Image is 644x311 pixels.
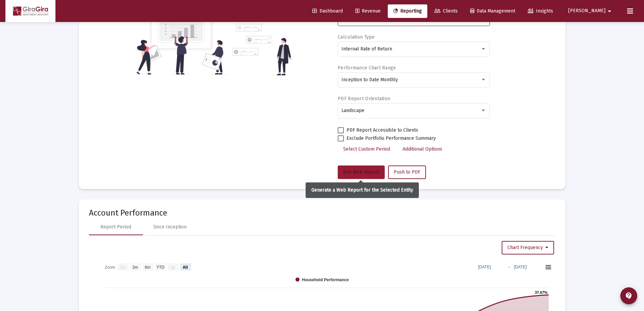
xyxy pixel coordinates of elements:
[347,126,418,134] span: PDF Report Accessible to Clients
[528,8,553,14] span: Insights
[522,4,558,18] a: Insights
[470,8,515,14] span: Data Management
[507,265,511,269] text: →
[568,8,605,14] span: [PERSON_NAME]
[307,4,348,18] a: Dashboard
[350,4,386,18] a: Revenue
[429,4,463,18] a: Clients
[388,165,426,179] button: Push to PDF
[153,224,187,230] div: Since Inception
[341,77,398,83] span: Inception to Date Monthly
[605,4,614,18] mat-icon: arrow_drop_down
[434,8,458,14] span: Clients
[347,134,436,142] span: Exclude Portfolio Performance Summary
[502,241,554,254] button: Chart Frequency
[100,224,131,230] div: Report Period
[156,265,164,269] text: YTD
[338,34,375,40] label: Calculation Type
[403,146,442,152] span: Additional Options
[625,292,633,300] mat-icon: contact_support
[341,108,364,113] span: Landscape
[120,265,125,269] text: 1m
[10,4,50,18] img: Dashboard
[388,4,427,18] a: Reporting
[535,290,548,294] text: 37.67%
[338,96,390,102] label: PDF Report Orientation
[514,265,527,269] text: [DATE]
[132,265,138,269] text: 3m
[312,8,343,14] span: Dashboard
[394,169,420,175] span: Push to PDF
[355,8,381,14] span: Revenue
[507,245,548,250] span: Chart Frequency
[338,65,396,71] label: Performance Chart Range
[343,146,390,152] span: Select Custom Period
[145,265,150,269] text: 6m
[465,4,521,18] a: Data Management
[560,4,622,18] button: [PERSON_NAME]
[89,209,555,216] mat-card-title: Account Performance
[338,165,385,179] button: Run Web Report
[341,46,392,52] span: Internal Rate of Return
[183,265,188,269] text: All
[302,277,349,282] text: Household Performance
[105,265,115,269] text: Zoom
[343,169,379,175] span: Run Web Report
[232,24,291,75] img: reporting-alt
[170,265,175,269] text: 1y
[393,8,422,14] span: Reporting
[135,8,228,75] img: reporting
[478,265,491,269] text: [DATE]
